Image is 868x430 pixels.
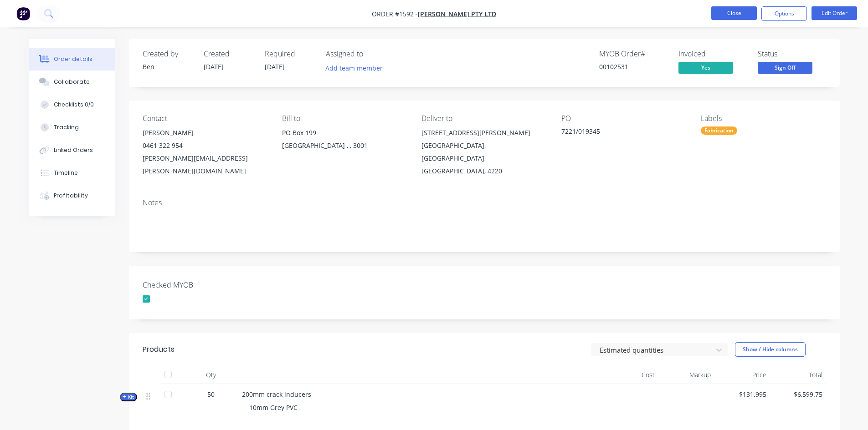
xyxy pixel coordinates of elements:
button: Sign Off [758,62,812,76]
button: Options [761,6,807,21]
img: Factory [16,7,30,20]
div: [PERSON_NAME][EMAIL_ADDRESS][PERSON_NAME][DOMAIN_NAME] [143,152,267,177]
a: [PERSON_NAME] Pty Ltd [418,10,496,18]
button: Timeline [29,162,115,184]
span: [DATE] [265,62,285,71]
div: Notes [143,198,826,207]
label: Checked MYOB [143,279,257,290]
button: Order details [29,48,115,71]
div: Created by [143,50,193,58]
div: Created [204,50,254,58]
div: Checklists 0/0 [54,101,94,109]
div: Price [714,366,770,384]
button: Checklists 0/0 [29,93,115,116]
div: Required [265,50,315,58]
div: PO Box 199 [282,126,407,139]
div: Markup [658,366,714,384]
div: PO [561,114,686,123]
div: Fabrication [701,126,737,135]
button: Close [711,6,757,20]
div: Total [770,366,826,384]
div: Ben [143,62,193,71]
span: $6,599.75 [774,390,822,399]
div: Timeline [54,169,78,177]
span: 50 [207,390,215,399]
span: Order #1592 - [372,10,418,18]
button: Edit Order [812,6,857,20]
span: Kit [123,394,134,400]
span: 10mm Grey PVC [249,403,298,412]
div: Collaborate [54,78,90,86]
div: [PERSON_NAME]0461 322 954[PERSON_NAME][EMAIL_ADDRESS][PERSON_NAME][DOMAIN_NAME] [143,126,267,177]
div: Bill to [282,114,407,123]
button: Collaborate [29,71,115,93]
button: Kit [120,393,137,401]
div: Assigned to [326,50,417,58]
div: Cost [603,366,659,384]
div: Contact [143,114,267,123]
button: Add team member [320,62,387,74]
div: 7221/019345 [561,126,675,139]
div: PO Box 199[GEOGRAPHIC_DATA] , , 3001 [282,126,407,156]
div: [STREET_ADDRESS][PERSON_NAME] [421,126,546,139]
div: Tracking [54,123,79,132]
div: Invoiced [678,50,747,58]
button: Show / Hide columns [735,342,806,357]
div: 0461 322 954 [143,139,267,152]
div: Labels [701,114,826,123]
button: Tracking [29,116,115,139]
div: Linked Orders [54,146,93,154]
div: Products [143,344,175,355]
div: [GEOGRAPHIC_DATA], [GEOGRAPHIC_DATA], [GEOGRAPHIC_DATA], 4220 [421,139,546,177]
span: Sign Off [758,62,812,73]
span: 200mm crack inducers [242,390,311,399]
div: Status [758,50,826,58]
div: [GEOGRAPHIC_DATA] , , 3001 [282,139,407,152]
div: Order details [54,55,92,63]
span: [DATE] [204,62,224,71]
span: Yes [678,62,733,73]
div: 00102531 [599,62,668,71]
span: $131.995 [718,390,767,399]
div: Profitability [54,192,88,200]
button: Add team member [326,62,388,74]
button: Linked Orders [29,139,115,162]
div: MYOB Order # [599,50,668,58]
div: [PERSON_NAME] [143,126,267,139]
div: Qty [184,366,238,384]
div: [STREET_ADDRESS][PERSON_NAME][GEOGRAPHIC_DATA], [GEOGRAPHIC_DATA], [GEOGRAPHIC_DATA], 4220 [421,126,546,177]
button: Profitability [29,184,115,207]
div: Deliver to [421,114,546,123]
